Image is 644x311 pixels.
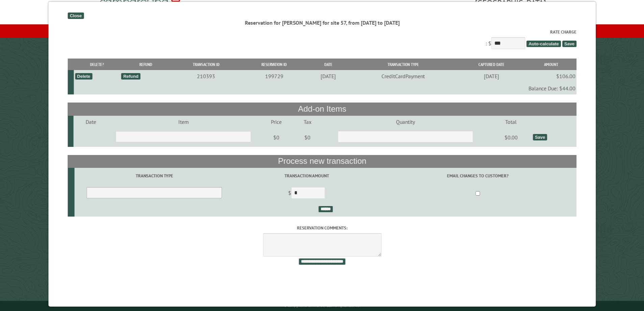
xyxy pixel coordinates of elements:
[68,13,84,19] div: Close
[525,59,576,70] th: Amount
[68,103,576,115] th: Add-on Items
[562,41,576,47] span: Save
[307,70,349,82] td: [DATE]
[457,59,525,70] th: Captured Date
[171,59,241,70] th: Transaction ID
[321,116,490,128] td: Quantity
[533,134,547,140] div: Save
[457,70,525,82] td: [DATE]
[294,128,321,147] td: $0
[234,184,379,203] td: $
[380,173,575,179] label: Email changes to customer?
[525,70,576,82] td: $106.00
[68,225,576,231] label: Reservation comments:
[526,41,561,47] span: Auto-calculate
[68,155,576,168] th: Process new transaction
[75,173,233,179] label: Transaction Type
[259,116,294,128] td: Price
[307,59,349,70] th: Date
[171,70,241,82] td: 210393
[490,128,531,147] td: $0.00
[74,82,576,94] td: Balance Due: $44.00
[74,59,120,70] th: Delete?
[120,59,171,70] th: Refund
[121,73,140,80] div: Refund
[68,29,576,51] div: : $
[241,59,307,70] th: Reservation ID
[75,73,92,80] div: Delete
[490,116,531,128] td: Total
[349,59,457,70] th: Transaction Type
[108,116,259,128] td: Item
[294,116,321,128] td: Tax
[68,29,576,35] label: Rate Charge
[284,304,360,308] small: © Campground Commander LLC. All rights reserved.
[73,116,108,128] td: Date
[241,70,307,82] td: 199729
[259,128,294,147] td: $0
[68,19,576,26] div: Reservation for [PERSON_NAME] for site 57, from [DATE] to [DATE]
[349,70,457,82] td: CreditCardPayment
[235,173,378,179] label: Transaction Amount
